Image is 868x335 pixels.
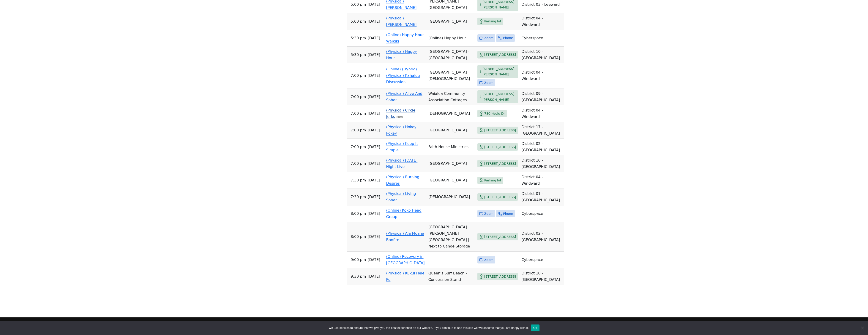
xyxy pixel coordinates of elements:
span: [STREET_ADDRESS] [484,161,516,167]
span: 7:00 PM [351,72,366,79]
td: District 10 - [GEOGRAPHIC_DATA] [520,155,564,172]
td: [GEOGRAPHIC_DATA][DEMOGRAPHIC_DATA] [427,63,476,89]
a: (Online) Recovery in [GEOGRAPHIC_DATA] [386,254,425,265]
button: Ok [531,324,539,331]
a: (Physical) [DATE] Night Live [386,158,418,169]
td: District 09 - [GEOGRAPHIC_DATA] [520,88,564,105]
span: Zoom [484,80,493,86]
span: [STREET_ADDRESS] [484,128,516,133]
span: 7:00 PM [351,110,366,117]
span: [STREET_ADDRESS][PERSON_NAME] [482,66,516,77]
span: 5:00 PM [351,18,366,25]
span: [DATE] [368,52,380,58]
td: District 02 - [GEOGRAPHIC_DATA] [520,139,564,155]
span: [DATE] [368,94,380,100]
span: [STREET_ADDRESS] [484,194,516,200]
td: Cyberspace [520,30,564,47]
td: [GEOGRAPHIC_DATA] - [GEOGRAPHIC_DATA] [427,47,476,63]
span: [DATE] [368,144,380,150]
span: Zoom [484,211,493,217]
a: (Physical) Kukui Hele Po [386,271,424,282]
span: Parking lot [484,19,501,24]
a: (Physical) Burning Desires [386,175,419,186]
span: 7:30 PM [351,177,366,183]
span: 8:00 PM [351,234,366,240]
td: [GEOGRAPHIC_DATA] [427,172,476,189]
span: [DATE] [368,160,380,167]
span: [DATE] [368,110,380,117]
a: (Physical) Keep It Simple [386,141,418,152]
a: (Online) Koko Head Group [386,208,422,219]
span: [DATE] [368,18,380,25]
td: District 10 - [GEOGRAPHIC_DATA] [520,268,564,285]
td: District 04 - Windward [520,13,564,30]
span: 5:30 PM [351,52,366,58]
span: [DATE] [368,194,380,200]
td: Cyberspace [520,252,564,268]
span: No [860,326,865,330]
span: 5:30 PM [351,35,366,41]
span: 7:00 PM [351,160,366,167]
span: We use cookies to ensure that we give you the best experience on our website. If you continue to ... [329,326,528,330]
span: [DATE] [368,234,380,240]
span: [DATE] [368,273,380,280]
span: Zoom [484,257,493,263]
span: 7:00 PM [351,127,366,133]
a: (Physical) Living Sober [386,191,416,202]
a: (Online) Happy Hour Waikiki [386,33,424,43]
td: [GEOGRAPHIC_DATA] [427,13,476,30]
a: (Physical) Happy Hour [386,49,417,60]
span: [STREET_ADDRESS] [484,234,516,240]
a: (Physical) Hokey Pokey [386,125,416,136]
td: District 17 - [GEOGRAPHIC_DATA] [520,122,564,139]
a: (Online) (Hybrid) (Physical) Kahaluu Discussion [386,67,420,84]
span: [DATE] [368,72,380,79]
span: Phone [503,211,513,217]
span: Phone [503,35,513,41]
a: (Physical) [PERSON_NAME] [386,16,417,27]
td: [GEOGRAPHIC_DATA] [PERSON_NAME][GEOGRAPHIC_DATA] | Next to Canoe Storage [427,222,476,252]
td: District 10 - [GEOGRAPHIC_DATA] [520,47,564,63]
td: District 04 - Windward [520,105,564,122]
span: 9:00 PM [351,257,366,263]
span: 780 Keolu Dr [484,111,505,117]
span: 8:00 PM [351,210,366,217]
span: Zoom [484,35,493,41]
span: [STREET_ADDRESS][PERSON_NAME] [482,91,516,102]
span: [DATE] [368,177,380,183]
span: [STREET_ADDRESS] [484,52,516,58]
span: 7:30 PM [351,194,366,200]
span: 7:00 PM [351,94,366,100]
span: 9:30 PM [351,273,366,280]
span: Parking lot [484,178,501,183]
span: 7:00 PM [351,144,366,150]
span: [DATE] [368,35,380,41]
a: (Physical) Ala Moana Bonfire [386,231,424,242]
td: [GEOGRAPHIC_DATA] [427,122,476,139]
span: [STREET_ADDRESS] [484,274,516,279]
span: [STREET_ADDRESS] [484,144,516,150]
td: [DEMOGRAPHIC_DATA] [427,189,476,205]
td: (Online) Happy Hour [427,30,476,47]
span: [DATE] [368,210,380,217]
small: Men [396,115,403,119]
td: Cyberspace [520,205,564,222]
td: District 01 - [GEOGRAPHIC_DATA] [520,189,564,205]
span: [DATE] [368,257,380,263]
a: (Physical) Alive And Sober [386,91,422,102]
td: [DEMOGRAPHIC_DATA] [427,105,476,122]
span: 5:00 PM [351,1,366,8]
td: District 02 - [GEOGRAPHIC_DATA] [520,222,564,252]
td: Waialua Community Association Cottages [427,88,476,105]
td: District 04 - Windward [520,172,564,189]
td: District 04 - Windward [520,63,564,89]
a: (Physical) Circle Jerks [386,108,416,119]
span: [DATE] [368,1,380,8]
td: Queen's Surf Beach - Concession Stand [427,268,476,285]
span: [DATE] [368,127,380,133]
td: Faith House Ministries [427,139,476,155]
td: [GEOGRAPHIC_DATA] [427,155,476,172]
